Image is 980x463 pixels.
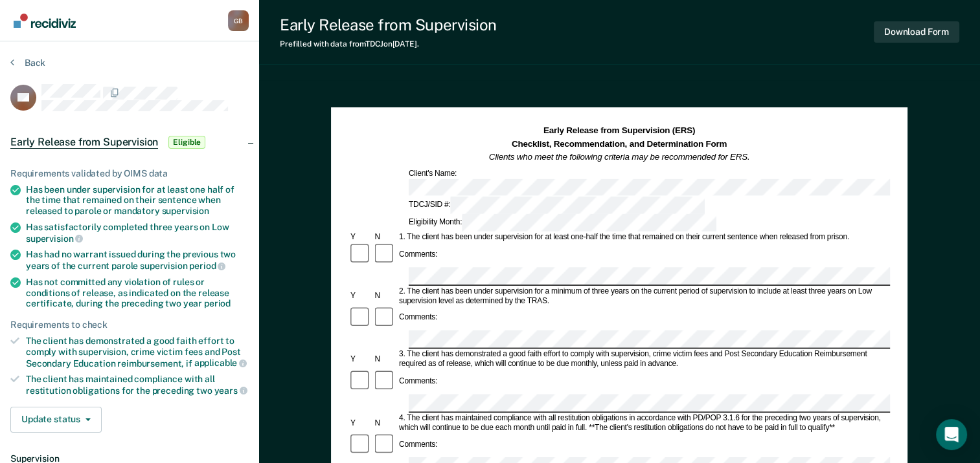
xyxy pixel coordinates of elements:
[194,358,247,368] span: applicable
[397,413,890,433] div: 4. The client has maintained compliance with all restitution obligations in accordance with PD/PO...
[348,418,372,428] div: Y
[228,10,249,31] div: G B
[26,233,83,244] span: supervision
[26,249,249,271] div: Has had no warrant issued during the previous two years of the current parole supervision
[874,21,959,43] button: Download Form
[280,16,497,34] div: Early Release from Supervision
[280,39,497,48] div: Prefilled with data from TDCJ on [DATE] .
[348,233,372,242] div: Y
[512,139,727,149] strong: Checklist, Recommendation, and Determination Form
[10,168,249,179] div: Requirements validated by OIMS data
[936,419,967,450] div: Open Intercom Messenger
[407,197,707,215] div: TDCJ/SID #:
[397,350,890,369] div: 3. The client has demonstrated a good faith effort to comply with supervision, crime victim fees ...
[373,418,397,428] div: N
[543,126,695,136] strong: Early Release from Supervision (ERS)
[397,376,439,386] div: Comments:
[373,354,397,364] div: N
[26,374,249,396] div: The client has maintained compliance with all restitution obligations for the preceding two
[10,136,158,149] span: Early Release from Supervision
[214,385,247,396] span: years
[397,313,439,323] div: Comments:
[14,14,76,28] img: Recidiviz
[397,250,439,259] div: Comments:
[26,277,249,309] div: Has not committed any violation of rules or conditions of release, as indicated on the release ce...
[204,298,231,308] span: period
[26,336,249,369] div: The client has demonstrated a good faith effort to comply with supervision, crime victim fees and...
[397,286,890,306] div: 2. The client has been under supervision for a minimum of three years on the current period of su...
[348,354,372,364] div: Y
[10,319,249,330] div: Requirements to check
[10,407,102,433] button: Update status
[26,222,249,244] div: Has satisfactorily completed three years on Low
[168,136,205,149] span: Eligible
[348,291,372,301] div: Y
[26,184,249,217] div: Has been under supervision for at least one half of the time that remained on their sentence when...
[228,10,249,31] button: Profile dropdown button
[189,261,225,271] span: period
[489,152,750,162] em: Clients who meet the following criteria may be recommended for ERS.
[397,233,890,242] div: 1. The client has been under supervision for at least one-half the time that remained on their cu...
[162,206,209,216] span: supervision
[407,214,718,231] div: Eligibility Month:
[397,440,439,450] div: Comments:
[373,291,397,301] div: N
[373,233,397,242] div: N
[10,57,45,69] button: Back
